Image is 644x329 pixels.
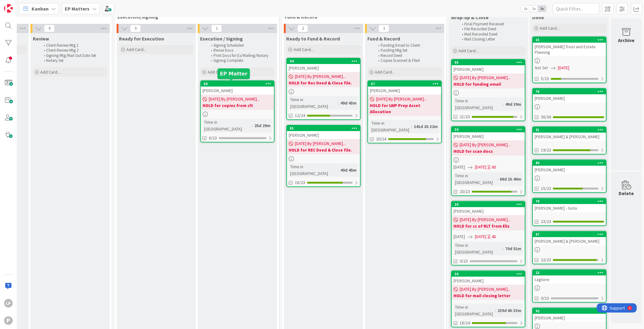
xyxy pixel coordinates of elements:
[475,164,486,170] span: [DATE]
[533,199,606,212] div: 79[PERSON_NAME] - Goto
[375,58,441,63] li: Copies Scanned & Filed
[201,87,274,95] div: [PERSON_NAME]
[452,271,525,277] div: 36
[40,58,106,63] li: Notary Set
[536,199,606,203] div: 79
[451,126,525,196] a: 30[PERSON_NAME][DATE] By [PERSON_NAME]...HOLD for scan docs[DATE][DATE]6DTime in [GEOGRAPHIC_DATA...
[533,43,606,56] div: [PERSON_NAME] Trust and Estate Planning
[492,164,496,170] div: 6D
[451,14,488,20] span: Wrap-up & Close
[541,295,549,301] span: 0/23
[376,96,427,102] span: [DATE] By [PERSON_NAME]...
[289,80,358,86] b: HOLD for Rec Deed & Close file.
[297,25,308,32] span: 2
[453,304,495,317] div: Time in [GEOGRAPHIC_DATA]
[532,14,544,20] span: Done
[287,131,360,139] div: [PERSON_NAME]
[533,270,606,284] div: 23Lagloire
[211,25,222,32] span: 1
[532,269,607,303] a: 23Lagloire0/23
[492,233,496,240] div: 4D
[209,135,217,141] span: 0/23
[475,233,486,240] span: [DATE]
[295,112,305,119] span: 12/24
[452,202,525,215] div: 26[PERSON_NAME]
[201,81,274,95] div: 68[PERSON_NAME]
[287,126,360,139] div: 85[PERSON_NAME]
[65,6,90,12] b: EP Matters
[538,6,546,12] span: 3x
[220,71,248,77] h5: EP Matter
[253,122,272,129] div: 25d 29m
[204,82,274,86] div: 68
[295,179,305,186] span: 18/23
[4,4,13,13] img: Visit kanbanzone.com
[530,6,538,12] span: 2x
[375,48,441,53] li: Funding Mtg Set
[203,102,272,109] b: HOLD for copies from clt
[458,48,478,53] span: Add Card...
[504,245,523,252] div: 70d 51m
[454,202,525,207] div: 26
[339,167,358,173] div: 49d 45m
[130,25,141,32] span: 0
[533,127,606,133] div: 31
[208,69,227,75] span: Add Card...
[503,245,504,252] span: :
[451,201,525,266] a: 26[PERSON_NAME][DATE] By [PERSON_NAME]...HOLD for cc of RLT from Elis[DATE][DATE]4DTime in [GEOGR...
[375,43,441,48] li: Funding Email to Client
[541,257,551,263] span: 22/23
[32,2,34,7] div: 4
[452,207,525,215] div: [PERSON_NAME]
[286,125,361,187] a: 85[PERSON_NAME][DATE] By [PERSON_NAME]...HOLD for REC Deed & Close file.Time in [GEOGRAPHIC_DATA]...
[458,37,524,42] li: Mail Closing Letter
[536,128,606,132] div: 31
[541,114,551,120] span: 36/36
[371,82,441,86] div: 67
[451,59,525,121] a: 95[PERSON_NAME][DATE] By [PERSON_NAME]...HOLD for funding emailTime in [GEOGRAPHIC_DATA]:49d 39m2...
[208,58,274,63] li: Signing Complete
[460,75,510,81] span: [DATE] By [PERSON_NAME]...
[458,22,524,27] li: Final Payment Received
[44,25,55,32] span: 0
[533,232,606,237] div: 87
[618,36,635,44] div: Archive
[453,293,523,299] b: HOLD for mail closing letter
[535,65,548,70] i: Not Set
[533,160,606,166] div: 89
[541,218,551,225] span: 23/23
[452,271,525,285] div: 36[PERSON_NAME]
[295,140,346,147] span: [DATE] By [PERSON_NAME]...
[203,119,252,132] div: Time in [GEOGRAPHIC_DATA]
[453,148,523,154] b: HOLD for scan docs
[339,100,358,106] div: 49d 43m
[536,271,606,275] div: 23
[452,65,525,73] div: [PERSON_NAME]
[367,80,442,143] a: 67[PERSON_NAME][DATE] By [PERSON_NAME]...HOLD for LWP Prep Asset AllocationTime in [GEOGRAPHIC_DA...
[532,88,607,122] a: 76[PERSON_NAME]36/36
[294,47,313,52] span: Add Card...
[533,237,606,245] div: [PERSON_NAME] & [PERSON_NAME]
[13,1,28,8] span: Support
[453,223,523,229] b: HOLD for cc of RLT from Elis
[452,60,525,65] div: 95
[290,126,360,130] div: 85
[541,75,549,82] span: 5/23
[367,36,400,42] span: Fund & Record
[533,160,606,174] div: 89[PERSON_NAME]
[40,43,106,48] li: Client Review Mtg 1
[289,96,338,110] div: Time in [GEOGRAPHIC_DATA]
[452,132,525,140] div: [PERSON_NAME]
[533,276,606,284] div: Lagloire
[338,167,339,173] span: :
[558,65,569,71] span: [DATE]
[452,127,525,140] div: 30[PERSON_NAME]
[498,176,523,182] div: 68d 1h 40m
[119,36,164,42] span: Ready for Execution
[497,176,498,182] span: :
[460,113,470,120] span: 21/23
[289,147,358,153] b: HOLD for REC Deed & Close file.
[208,48,274,53] li: Revise Docs
[451,271,525,327] a: 36[PERSON_NAME][DATE] By [PERSON_NAME]...HOLD for mail closing letterTime in [GEOGRAPHIC_DATA]:23...
[536,38,606,42] div: 15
